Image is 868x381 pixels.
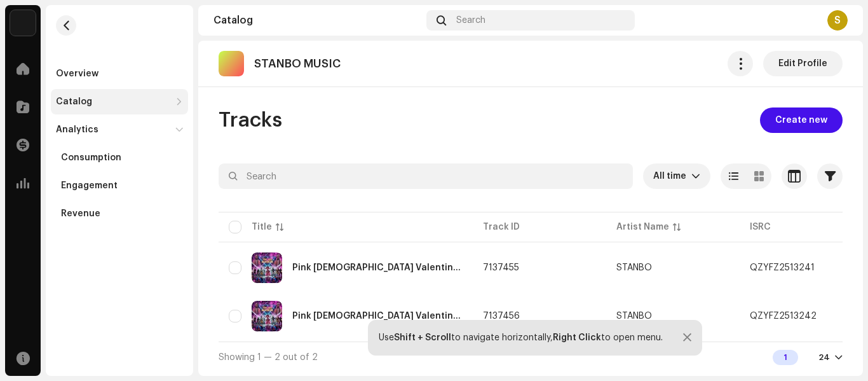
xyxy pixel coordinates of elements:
div: Analytics [56,125,98,135]
div: Revenue [61,209,100,219]
span: Create new [775,107,827,133]
span: Search [456,15,485,25]
strong: Shift + Scroll [394,333,451,342]
div: Consumption [61,153,121,163]
span: 7137456 [483,312,520,321]
span: Showing 1 — 2 out of 2 [219,353,318,362]
re-m-nav-item: Overview [51,61,188,87]
div: Pink Lady Valentine Girl [Dancehall Version] [292,263,463,272]
button: Edit Profile [763,51,843,76]
button: Create new [760,107,843,133]
re-m-nav-item: Revenue [51,201,188,226]
div: dropdown trigger [691,163,700,189]
re-m-nav-item: Consumption [51,145,188,170]
div: Pink Lady Valentine Girl [292,312,463,321]
strong: Right Click [553,333,601,342]
img: 0ea21d47-c0ad-4e1a-a0bb-f9dc83b5f6be [252,301,282,331]
span: STANBO [616,312,729,321]
re-m-nav-item: Engagement [51,173,188,198]
p: STANBO MUSIC [254,57,341,71]
input: Search [219,163,633,189]
div: QZYFZ2513242 [750,312,817,321]
div: Catalog [56,97,92,107]
img: 0ea21d47-c0ad-4e1a-a0bb-f9dc83b5f6be [252,253,282,283]
img: 1c16f3de-5afb-4452-805d-3f3454e20b1b [10,10,36,36]
div: 1 [773,350,798,365]
re-m-nav-dropdown: Catalog [51,89,188,114]
span: 7137455 [483,263,519,272]
span: STANBO [616,263,729,272]
div: 24 [818,352,830,363]
div: Engagement [61,181,118,191]
div: Catalog [214,15,421,25]
div: Overview [56,69,98,79]
div: Title [252,221,272,233]
span: Tracks [219,107,282,133]
span: All time [653,163,691,189]
div: QZYFZ2513241 [750,263,815,272]
div: Use to navigate horizontally, to open menu. [379,333,663,343]
span: Edit Profile [778,51,827,76]
div: Artist Name [616,221,669,233]
div: STANBO [616,263,652,272]
div: S [827,10,848,31]
div: STANBO [616,312,652,321]
re-m-nav-dropdown: Analytics [51,117,188,226]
